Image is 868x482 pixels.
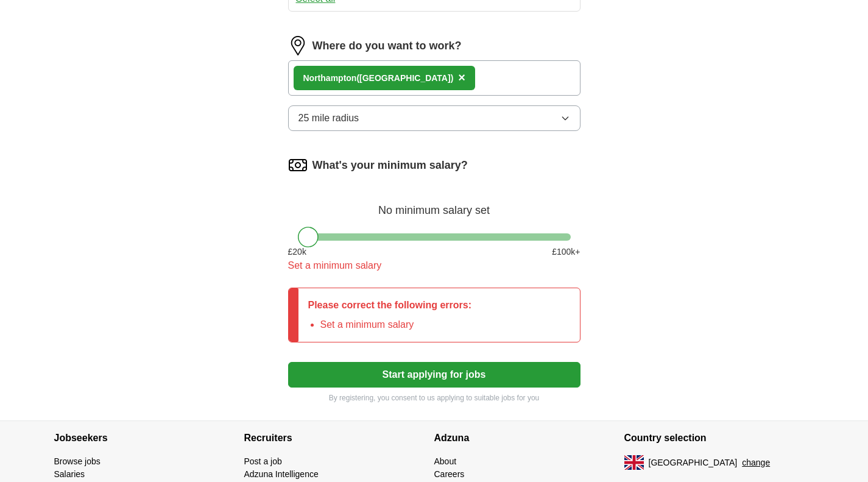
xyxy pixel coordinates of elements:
[356,73,453,83] span: ([GEOGRAPHIC_DATA])
[288,246,306,258] span: £ 20 k
[320,317,472,332] li: Set a minimum salary
[434,469,465,479] a: Careers
[288,36,308,55] img: location.png
[458,69,465,87] button: ×
[298,111,359,126] span: 25 mile radius
[288,105,580,131] button: 25 mile radius
[244,456,282,466] a: Post a job
[312,157,468,174] label: What's your minimum salary?
[244,469,319,479] a: Adzuna Intelligence
[288,362,580,388] button: Start applying for jobs
[649,456,738,469] span: [GEOGRAPHIC_DATA]
[742,456,770,469] button: change
[312,38,462,54] label: Where do you want to work?
[288,155,308,175] img: salary.png
[54,469,85,479] a: Salaries
[458,71,465,84] span: ×
[288,392,580,403] p: By registering, you consent to us applying to suitable jobs for you
[54,456,101,466] a: Browse jobs
[303,73,331,83] strong: Northa
[288,190,580,219] div: No minimum salary set
[552,246,580,258] span: £ 100 k+
[624,421,814,455] h4: Country selection
[434,456,457,466] a: About
[303,72,454,85] div: mpton
[288,258,580,273] div: Set a minimum salary
[308,298,472,313] p: Please correct the following errors:
[624,455,644,470] img: UK flag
